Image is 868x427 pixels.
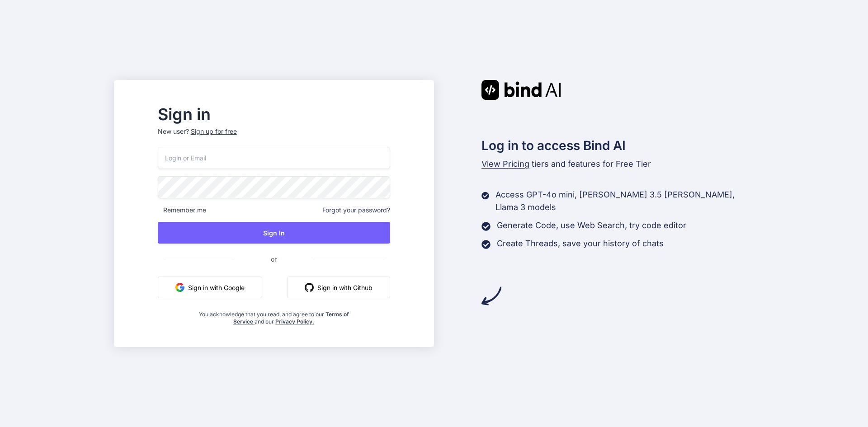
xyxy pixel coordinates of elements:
span: View Pricing [481,159,529,169]
p: tiers and features for Free Tier [481,158,755,170]
img: github [305,283,314,292]
a: Terms of Service [233,311,349,325]
img: Bind AI logo [481,80,561,100]
h2: Sign in [158,107,390,122]
img: arrow [481,286,501,306]
p: Create Threads, save your history of chats [497,237,664,250]
img: google [175,283,184,292]
span: Forgot your password? [322,206,390,215]
div: You acknowledge that you read, and agree to our and our [196,305,351,325]
button: Sign In [158,222,390,244]
input: Login or Email [158,147,390,169]
span: Remember me [158,206,206,215]
button: Sign in with Github [287,277,390,298]
button: Sign in with Google [158,277,262,298]
a: Privacy Policy. [275,318,314,325]
p: Generate Code, use Web Search, try code editor [497,219,686,232]
p: Access GPT-4o mini, [PERSON_NAME] 3.5 [PERSON_NAME], Llama 3 models [495,188,754,214]
span: or [235,248,313,270]
p: New user? [158,127,390,147]
h2: Log in to access Bind AI [481,136,755,155]
div: Sign up for free [191,127,237,136]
